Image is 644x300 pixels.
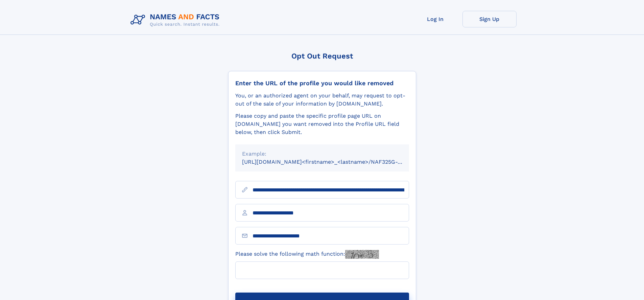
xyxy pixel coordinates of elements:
a: Log In [408,11,462,27]
small: [URL][DOMAIN_NAME]<firstname>_<lastname>/NAF325G-xxxxxxxx [242,159,422,165]
div: Example: [242,150,402,158]
img: Logo Names and Facts [128,11,225,29]
div: You, or an authorized agent on your behalf, may request to opt-out of the sale of your informatio... [235,92,409,108]
div: Please copy and paste the specific profile page URL on [DOMAIN_NAME] you want removed into the Pr... [235,112,409,136]
div: Opt Out Request [228,52,416,60]
a: Sign Up [462,11,517,27]
label: Please solve the following math function: [235,250,379,259]
div: Enter the URL of the profile you would like removed [235,79,409,87]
